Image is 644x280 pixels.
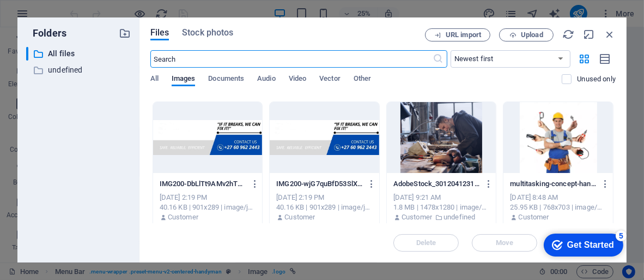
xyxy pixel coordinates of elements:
[119,27,131,39] i: Create new folder
[425,28,490,41] button: URL import
[150,26,169,39] span: Files
[26,47,28,61] div: ​
[168,212,198,222] p: Customer
[393,212,490,222] div: By: Customer | Folder: undefined
[160,202,256,212] div: 40.16 KB | 901x289 | image/jpeg
[172,72,196,87] span: Images
[150,50,433,68] input: Search
[510,179,596,189] p: multitasking-concept-handyman-different-tools-white-background-179204480.webp
[443,212,475,222] p: undefined
[48,47,111,60] p: All files
[26,26,66,40] p: Folders
[577,74,616,84] p: Displays only files that are not in use on the website. Files added during this session can still...
[208,72,244,87] span: Documents
[182,26,233,39] span: Stock photos
[257,72,275,87] span: Audio
[276,202,373,212] div: 40.16 KB | 901x289 | image/jpeg
[393,179,479,189] p: AdobeStock_3012041231.png
[26,63,131,77] div: undefined
[276,179,362,189] p: IMG200-wjG7quBfD53SlXNdCLqVCg.jpg
[81,2,92,13] div: 5
[160,193,256,202] div: [DATE] 2:19 PM
[562,28,574,40] i: Reload
[393,193,490,202] div: [DATE] 9:21 AM
[499,28,554,41] button: Upload
[510,202,606,212] div: 25.95 KB | 768x703 | image/webp
[276,193,373,202] div: [DATE] 2:19 PM
[319,72,341,87] span: Vector
[48,64,111,76] p: undefined
[510,193,606,202] div: [DATE] 8:48 AM
[284,212,315,222] p: Customer
[150,72,159,87] span: All
[393,202,490,212] div: 1.8 MB | 1478x1280 | image/png
[160,179,246,189] p: IMG200-DbLlTt9AMv2hTV_toOQ5cQ.jpg
[354,72,371,87] span: Other
[519,212,549,222] p: Customer
[402,212,432,222] p: Customer
[446,32,481,38] span: URL import
[32,12,79,22] div: Get Started
[521,32,543,38] span: Upload
[583,28,595,40] i: Minimize
[604,28,616,40] i: Close
[289,72,306,87] span: Video
[9,5,88,28] div: Get Started 5 items remaining, 0% complete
